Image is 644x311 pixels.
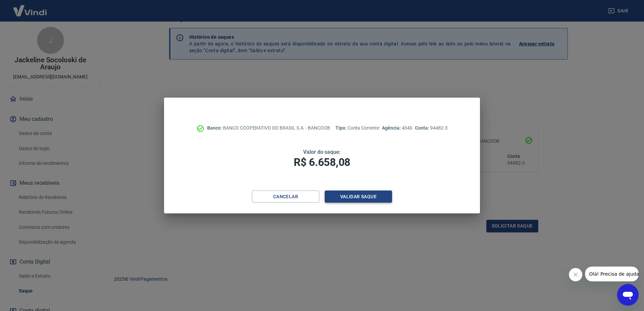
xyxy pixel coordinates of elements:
span: Valor do saque: [303,149,341,155]
button: Cancelar [252,191,319,203]
p: Conta Corrente [335,125,379,132]
span: Olá! Precisa de ajuda? [4,5,57,10]
iframe: Botão para abrir a janela de mensagens [617,284,639,306]
p: 4340 [382,125,412,132]
button: Validar saque [325,191,392,203]
span: Tipo: [335,125,348,131]
span: Agência: [382,125,402,131]
iframe: Fechar mensagem [569,268,582,281]
span: R$ 6.658,08 [294,156,350,169]
p: 94482-3 [415,125,447,132]
span: Banco: [207,125,223,131]
p: BANCO COOPERATIVO DO BRASIL S.A. - BANCOOB [207,125,330,132]
span: Conta: [415,125,430,131]
iframe: Mensagem da empresa [585,267,639,281]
